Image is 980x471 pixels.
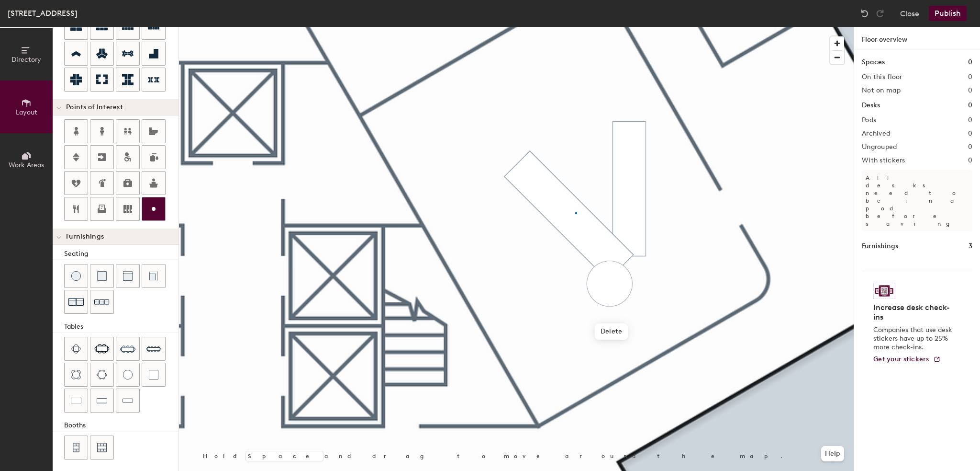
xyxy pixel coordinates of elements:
img: Stool [71,271,81,281]
p: All desks need to be in a pod before saving [862,170,972,231]
img: Four seat round table [71,370,81,379]
button: Couch (middle) [116,264,140,288]
button: Six seat round table [90,363,114,387]
h1: 0 [968,100,972,111]
h2: With stickers [862,157,905,164]
button: Close [900,6,919,21]
img: Table (1x1) [149,370,158,379]
button: Help [821,446,844,461]
span: Furnishings [66,233,104,241]
img: Six seat round table [97,370,107,379]
span: Points of Interest [66,103,123,111]
img: Couch (x3) [94,295,110,310]
button: Table (round) [116,363,140,387]
img: Eight seat table [120,341,135,356]
span: Get your stickers [873,355,929,363]
h2: 0 [968,73,972,81]
h1: Spaces [862,57,885,68]
img: Table (round) [123,370,133,379]
h1: 0 [968,57,972,68]
span: Directory [11,56,41,64]
button: Publish [929,6,967,21]
button: Four seat round table [64,363,88,387]
img: Undo [860,9,869,18]
button: Table (1x1) [142,363,166,387]
div: Booths [64,420,178,431]
h1: Furnishings [862,241,898,252]
div: Seating [64,249,178,259]
div: [STREET_ADDRESS] [8,7,78,19]
h2: Archived [862,130,890,138]
button: Four seat table [64,337,88,361]
h2: 0 [968,143,972,151]
img: Couch (corner) [149,271,158,281]
h2: 0 [968,116,972,124]
img: Table (1x3) [97,396,107,405]
button: Table (1x3) [90,389,114,413]
img: Redo [875,9,885,18]
img: Six seat table [94,344,110,354]
button: Table (1x4) [116,389,140,413]
button: Ten seat table [142,337,166,361]
button: Eight seat table [116,337,140,361]
img: Table (1x2) [71,396,81,405]
img: Ten seat table [146,341,161,356]
h2: 0 [968,87,972,94]
button: Cushion [90,264,114,288]
img: Couch (x2) [68,294,84,310]
img: Four seat table [71,344,81,354]
img: Six seat booth [97,443,107,452]
h2: 0 [968,130,972,138]
h1: Floor overview [854,27,980,49]
img: Sticker logo [873,283,895,299]
div: Tables [64,322,178,332]
span: Work Areas [9,161,44,169]
h2: Pods [862,116,876,124]
h2: Ungrouped [862,143,897,151]
img: Cushion [97,271,107,281]
button: Stool [64,264,88,288]
button: Couch (x2) [64,290,88,314]
h1: 3 [969,241,972,252]
span: Layout [16,108,37,116]
h2: On this floor [862,73,902,81]
h4: Increase desk check-ins [873,303,955,322]
img: Couch (middle) [123,271,133,281]
button: Couch (x3) [90,290,114,314]
button: Six seat table [90,337,114,361]
button: Four seat booth [64,436,88,460]
p: Companies that use desk stickers have up to 25% more check-ins. [873,326,955,352]
button: Six seat booth [90,436,114,460]
button: Table (1x2) [64,389,88,413]
a: Get your stickers [873,356,941,364]
span: Delete [595,323,628,340]
h1: Desks [862,100,880,111]
h2: 0 [968,157,972,164]
h2: Not on map [862,87,901,94]
button: Couch (corner) [142,264,166,288]
img: Table (1x4) [122,396,133,405]
img: Four seat booth [72,443,80,452]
